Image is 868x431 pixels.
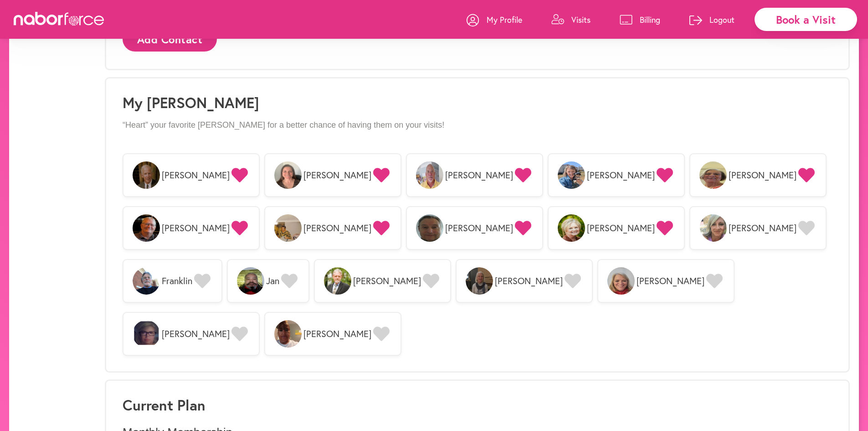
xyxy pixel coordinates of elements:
[133,214,160,242] img: xTBhpFB5TE61di3FzC8X
[620,6,660,33] a: Billing
[303,223,371,234] span: [PERSON_NAME]
[607,267,635,295] img: xs9lp5ySWqQbLX7gf59S
[640,14,660,25] p: Billing
[416,214,443,242] img: CcjK3wRqRF67vQUusxtF
[133,161,160,189] img: 345Njiy8Sba5zXSUqsEm
[495,275,563,286] span: [PERSON_NAME]
[689,6,734,33] a: Logout
[123,120,832,130] p: “Heart” your favorite [PERSON_NAME] for a better chance of having them on your visits!
[237,267,264,295] img: AYLkkhyBQLqLBtzhxy7X
[162,275,192,286] span: Franklin
[324,267,351,295] img: VpbglKh1S52pC0i8HIlA
[709,14,734,25] p: Logout
[133,267,160,295] img: MlzyD4R0TzC1unYcrYgQ
[266,275,279,286] span: Jan
[162,223,230,234] span: [PERSON_NAME]
[637,275,704,286] span: [PERSON_NAME]
[466,267,493,295] img: vsOG0ywVSHGvfvx1NRkC
[445,170,513,181] span: [PERSON_NAME]
[551,6,591,33] a: Visits
[729,223,796,234] span: [PERSON_NAME]
[416,161,443,189] img: 6WarwBjQCq9a7sexrteG
[123,396,832,414] h3: Current Plan
[274,320,302,348] img: mh40fIIiSrWUjCxYUM45
[162,328,230,339] span: [PERSON_NAME]
[571,14,591,25] p: Visits
[274,161,302,189] img: xl1XQQG9RiyRcsUQsj6u
[558,214,585,242] img: n4xS0oisQ8OR8eNvF4DS
[274,214,302,242] img: x9uMDLpATLOXBWoGXESy
[587,223,655,234] span: [PERSON_NAME]
[467,6,522,33] a: My Profile
[699,161,727,189] img: JemMCVCQUS3sTOm9pRaw
[303,328,371,339] span: [PERSON_NAME]
[123,94,832,111] h1: My [PERSON_NAME]
[558,161,585,189] img: X9uztjCET7WSRLOU3W8P
[162,170,230,181] span: [PERSON_NAME]
[755,8,857,31] div: Book a Visit
[445,223,513,234] span: [PERSON_NAME]
[699,214,727,242] img: peZzIKPKQ3CwsIU1l3BV
[133,320,160,348] img: nbil7nzJRMOxsXNodhN1
[353,275,421,286] span: [PERSON_NAME]
[587,170,655,181] span: [PERSON_NAME]
[487,14,522,25] p: My Profile
[303,170,371,181] span: [PERSON_NAME]
[729,170,796,181] span: [PERSON_NAME]
[123,26,217,52] button: Add Contact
